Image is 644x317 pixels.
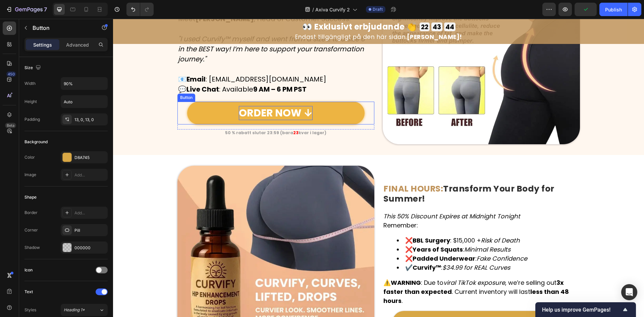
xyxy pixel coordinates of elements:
li: ❌ : [284,226,466,235]
i: Risk of Death [368,217,407,226]
strong: 50 % rabatt slutar 23:59 (bara [112,111,180,117]
iframe: Design area [113,19,644,317]
span: Axiva Curvify 2 [315,6,350,13]
div: Text [24,289,33,295]
button: Publish [599,3,628,16]
strong: Live Chat [73,66,106,75]
div: Image [24,172,36,178]
p: ORDER NOW ↓ [126,87,200,101]
i: viral TikTok exposure [330,260,392,268]
p: Advanced [66,41,89,48]
button: 7 [3,3,50,16]
span: Help us improve GemPages! [542,307,621,313]
span: / [312,6,314,13]
div: Button [66,76,81,82]
strong: kvar i lager) [185,111,213,117]
div: Width [24,81,36,87]
strong: 9 AM – 6 PM PST [140,66,194,75]
div: Shadow [24,245,40,251]
strong: WARNING [278,260,308,268]
div: Publish [605,6,622,13]
div: Padding [24,116,40,122]
strong: Transform Your Body for Summer! [270,164,441,186]
div: Background [24,139,48,145]
i: $34.99 for REAL Curves [329,245,397,253]
input: Auto [61,77,107,90]
i: This 50% Discount Expires at Midnight Tonight [270,193,407,202]
strong: Email [73,56,93,65]
span: Draft [373,6,383,12]
li: ❌ : $15,000 + [284,217,466,226]
strong: Curvify™ [300,245,328,253]
p: ORDER NOW ↓ [331,297,405,311]
div: Height [24,99,37,105]
i: Fake Confidence [364,235,414,244]
strong: 23 [180,111,185,117]
div: 13, 0, 13, 0 [74,117,106,123]
button: Show survey - Help us improve GemPages! [542,306,629,314]
span: Heading 1* [64,307,85,313]
div: Add... [74,210,106,216]
i: "I used Curvify™ myself and went from a size 2 to a size 6 – in the BEST way! I’m here to support... [65,15,258,45]
div: Size [24,63,42,72]
strong: BBL Surgery [300,217,337,226]
p: Settings [33,41,52,48]
div: 000000 [74,245,106,251]
div: Add... [74,172,106,178]
li: ✔️ : [284,244,466,253]
li: ❌ : [284,235,466,244]
p: Button [33,24,90,32]
p: 7 [44,5,47,13]
div: Beta [5,123,16,128]
div: Open Intercom Messenger [621,284,637,300]
div: Icon [24,267,33,273]
p: 📧 : [EMAIL_ADDRESS][DOMAIN_NAME] 💬 : Available [65,55,261,75]
div: Border [24,210,38,216]
div: Undo/Redo [126,3,154,16]
div: Corner [24,227,38,233]
a: ORDER NOW ↓ [279,292,457,315]
strong: less than 48 hours [270,269,456,286]
div: 450 [6,71,16,77]
p: ⚠️ : Due to , we’re selling out . Current inventory will last . [270,259,466,286]
div: Shape [24,194,37,200]
p: Remember: [270,193,466,211]
a: ORDER NOW ↓ [74,83,252,106]
div: Styles [24,307,36,313]
strong: FINAL HOURS: [270,164,330,176]
strong: 3x faster than expected [270,260,451,277]
strong: Padded Underwear [300,235,362,244]
div: D8A745 [74,155,106,161]
div: Pill [74,227,106,233]
input: Auto [61,96,107,108]
i: Minimal Results [351,226,397,235]
button: Heading 1* [61,304,108,316]
div: Color [24,154,35,160]
strong: Years of Squats [300,226,350,235]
